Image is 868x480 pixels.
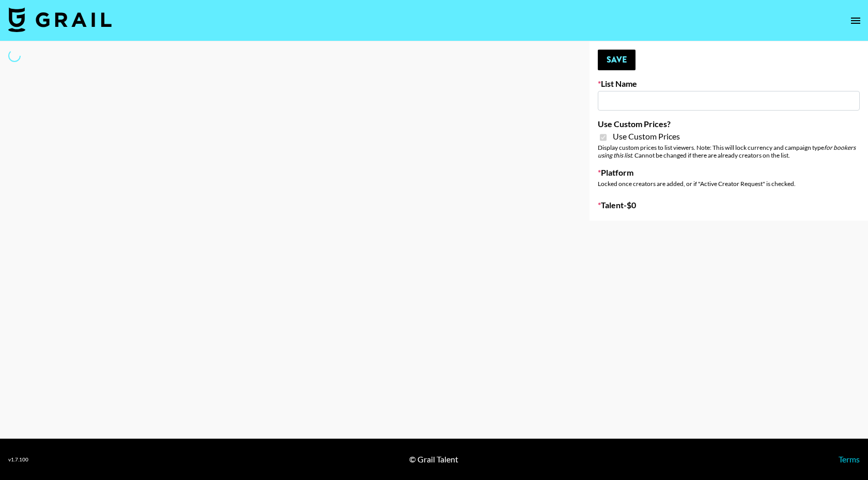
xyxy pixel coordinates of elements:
button: open drawer [845,10,866,31]
label: Use Custom Prices? [598,119,860,129]
label: Platform [598,167,860,178]
button: Save [598,50,636,70]
em: for bookers using this list [598,144,856,159]
div: © Grail Talent [409,454,458,464]
div: Display custom prices to list viewers. Note: This will lock currency and campaign type . Cannot b... [598,144,860,159]
label: List Name [598,79,860,89]
div: Locked once creators are added, or if "Active Creator Request" is checked. [598,180,860,188]
div: v 1.7.100 [8,456,28,463]
a: Terms [839,454,860,464]
label: Talent - $ 0 [598,200,860,210]
span: Use Custom Prices [613,131,680,142]
img: Grail Talent [8,7,112,32]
